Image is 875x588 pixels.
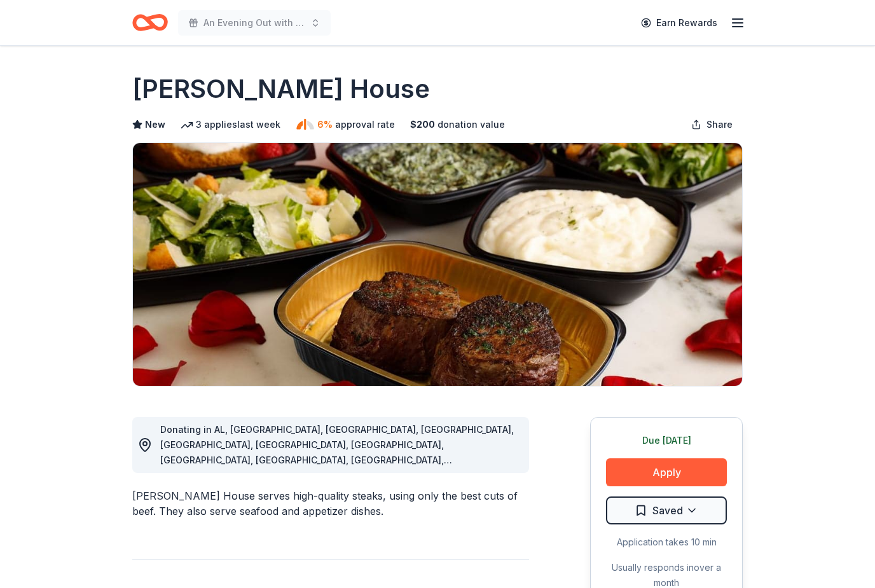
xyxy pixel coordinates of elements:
button: Saved [606,496,727,524]
span: Saved [652,502,683,519]
a: Home [132,8,168,38]
div: 3 applies last week [181,117,280,132]
span: New [145,117,165,132]
a: Earn Rewards [633,11,725,34]
span: approval rate [335,117,395,132]
button: Share [681,112,743,137]
span: 6% [317,117,333,132]
button: Apply [606,458,727,486]
button: An Evening Out with The [GEOGRAPHIC_DATA] [178,10,331,36]
span: $ 200 [410,117,435,132]
span: donation value [437,117,505,132]
div: Application takes 10 min [606,535,727,550]
div: Due [DATE] [606,433,727,448]
span: An Evening Out with The [GEOGRAPHIC_DATA] [203,15,305,31]
div: [PERSON_NAME] House serves high-quality steaks, using only the best cuts of beef. They also serve... [132,488,529,519]
span: Share [706,117,733,132]
h1: [PERSON_NAME] House [132,71,430,107]
img: Image for Ruth's Chris Steak House [133,143,742,386]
